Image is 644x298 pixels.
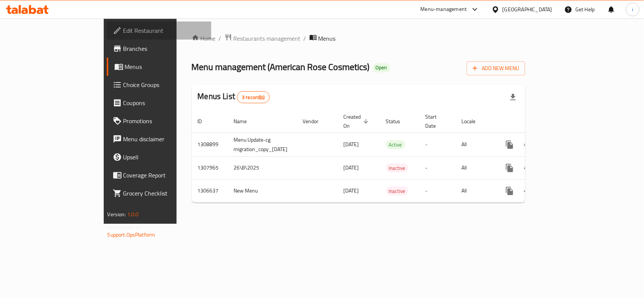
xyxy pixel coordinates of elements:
[123,134,205,144] span: Menu disclaimer
[123,98,205,107] span: Coupons
[386,117,410,126] span: Status
[519,159,537,177] button: Change Status
[503,5,552,14] div: [GEOGRAPHIC_DATA]
[123,44,205,53] span: Branches
[107,112,211,130] a: Promotions
[107,21,211,40] a: Edit Restaurant
[456,156,495,179] td: All
[420,133,456,156] td: -
[373,63,390,72] div: Open
[237,94,269,101] span: 3 record(s)
[192,110,579,203] table: enhanced table
[386,141,405,149] span: Active
[107,166,211,184] a: Coverage Report
[198,117,212,126] span: ID
[344,163,359,173] span: [DATE]
[456,133,495,156] td: All
[344,112,371,130] span: Created On
[303,117,329,126] span: Vendor
[123,80,205,89] span: Choice Groups
[219,34,221,43] li: /
[107,94,211,112] a: Coupons
[107,148,211,166] a: Upsell
[632,5,633,14] span: i
[386,186,409,196] div: Inactive
[318,34,336,43] span: Menus
[420,179,456,202] td: -
[467,61,525,75] button: Add New Menu
[373,64,390,71] span: Open
[386,140,405,149] div: Active
[228,179,297,202] td: New Menu
[123,153,205,162] span: Upsell
[123,116,205,125] span: Promotions
[228,156,297,179] td: 26\8\2025
[504,88,522,106] div: Export file
[107,76,211,94] a: Choice Groups
[462,117,486,126] span: Locale
[501,159,519,177] button: more
[228,133,297,156] td: Menu Update-cg migration_copy_[DATE]
[123,189,205,198] span: Grocery Checklist
[426,112,447,130] span: Start Date
[234,34,301,43] span: Restaurants management
[125,62,205,71] span: Menus
[519,136,537,154] button: Change Status
[224,34,301,43] a: Restaurants management
[234,117,257,126] span: Name
[519,182,537,200] button: Change Status
[107,184,211,202] a: Grocery Checklist
[108,222,142,232] span: Get support on:
[420,156,456,179] td: -
[237,91,270,103] div: Total records count
[108,230,155,240] a: Support.OpsPlatform
[127,209,139,219] span: 1.0.0
[344,139,359,149] span: [DATE]
[421,5,467,14] div: Menu-management
[501,182,519,200] button: more
[123,171,205,180] span: Coverage Report
[386,187,409,196] span: Inactive
[501,136,519,154] button: more
[107,130,211,148] a: Menu disclaimer
[386,164,409,173] span: Inactive
[456,179,495,202] td: All
[192,58,370,75] span: Menu management ( American Rose Cosmetics )
[473,64,519,73] span: Add New Menu
[107,40,211,58] a: Branches
[495,110,579,133] th: Actions
[198,91,270,103] h2: Menus List
[123,26,205,35] span: Edit Restaurant
[192,34,526,43] nav: breadcrumb
[107,58,211,76] a: Menus
[344,186,359,196] span: [DATE]
[304,34,306,43] li: /
[108,209,126,219] span: Version:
